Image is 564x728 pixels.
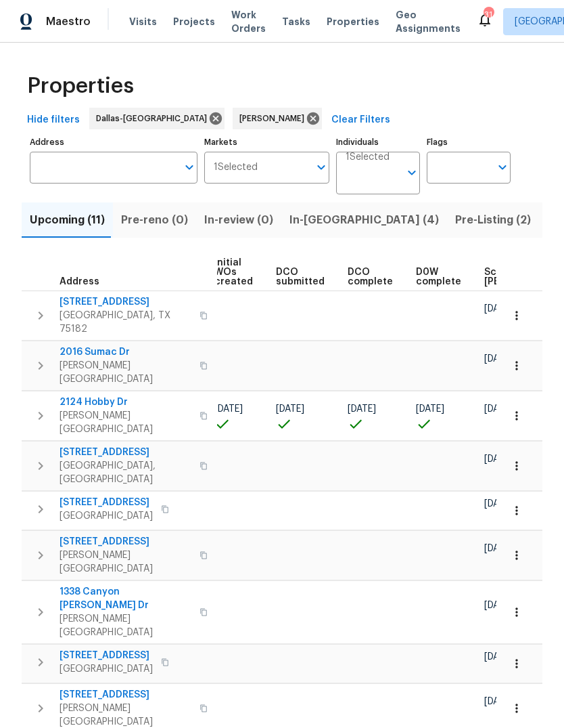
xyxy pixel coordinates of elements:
[60,345,191,359] span: 2016 Sumac Dr
[484,8,493,22] div: 31
[60,359,191,386] span: [PERSON_NAME][GEOGRAPHIC_DATA]
[493,158,512,177] button: Open
[60,395,191,409] span: 2124 Hobby Dr
[30,211,105,230] span: Upcoming (11)
[312,158,331,177] button: Open
[484,652,513,662] span: [DATE]
[60,688,191,702] span: [STREET_ADDRESS]
[282,17,310,26] span: Tasks
[129,15,157,28] span: Visits
[60,649,153,662] span: [STREET_ADDRESS]
[276,404,304,414] span: [DATE]
[204,138,330,146] label: Markets
[416,404,444,414] span: [DATE]
[22,108,85,133] button: Hide filters
[484,544,513,553] span: [DATE]
[60,662,153,676] span: [GEOGRAPHIC_DATA]
[484,601,513,610] span: [DATE]
[427,138,511,146] label: Flags
[348,404,376,414] span: [DATE]
[484,354,513,364] span: [DATE]
[60,409,191,436] span: [PERSON_NAME][GEOGRAPHIC_DATA]
[348,267,393,286] span: DCO complete
[60,612,191,639] span: [PERSON_NAME][GEOGRAPHIC_DATA]
[89,108,225,129] div: Dallas-[GEOGRAPHIC_DATA]
[416,267,461,286] span: D0W complete
[336,138,420,146] label: Individuals
[46,15,91,28] span: Maestro
[60,535,191,549] span: [STREET_ADDRESS]
[327,15,379,28] span: Properties
[27,79,134,93] span: Properties
[60,509,153,523] span: [GEOGRAPHIC_DATA]
[60,446,191,459] span: [STREET_ADDRESS]
[396,8,461,35] span: Geo Assignments
[233,108,322,129] div: [PERSON_NAME]
[484,697,513,706] span: [DATE]
[484,267,561,286] span: Scheduled [PERSON_NAME]
[60,549,191,576] span: [PERSON_NAME][GEOGRAPHIC_DATA]
[455,211,531,230] span: Pre-Listing (2)
[484,454,513,464] span: [DATE]
[204,211,273,230] span: In-review (0)
[27,112,80,129] span: Hide filters
[60,459,191,486] span: [GEOGRAPHIC_DATA], [GEOGRAPHIC_DATA]
[96,112,212,125] span: Dallas-[GEOGRAPHIC_DATA]
[289,211,439,230] span: In-[GEOGRAPHIC_DATA] (4)
[326,108,396,133] button: Clear Filters
[484,499,513,509] span: [DATE]
[214,404,243,414] span: [DATE]
[231,8,266,35] span: Work Orders
[276,267,325,286] span: DCO submitted
[484,304,513,314] span: [DATE]
[346,152,390,163] span: 1 Selected
[180,158,199,177] button: Open
[214,162,258,173] span: 1 Selected
[60,309,191,336] span: [GEOGRAPHIC_DATA], TX 75182
[60,585,191,612] span: 1338 Canyon [PERSON_NAME] Dr
[60,496,153,509] span: [STREET_ADDRESS]
[331,112,390,129] span: Clear Filters
[402,163,421,182] button: Open
[484,404,513,414] span: [DATE]
[60,277,99,286] span: Address
[121,211,188,230] span: Pre-reno (0)
[214,258,253,286] span: Initial WOs created
[30,138,197,146] label: Address
[239,112,310,125] span: [PERSON_NAME]
[60,295,191,309] span: [STREET_ADDRESS]
[173,15,215,28] span: Projects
